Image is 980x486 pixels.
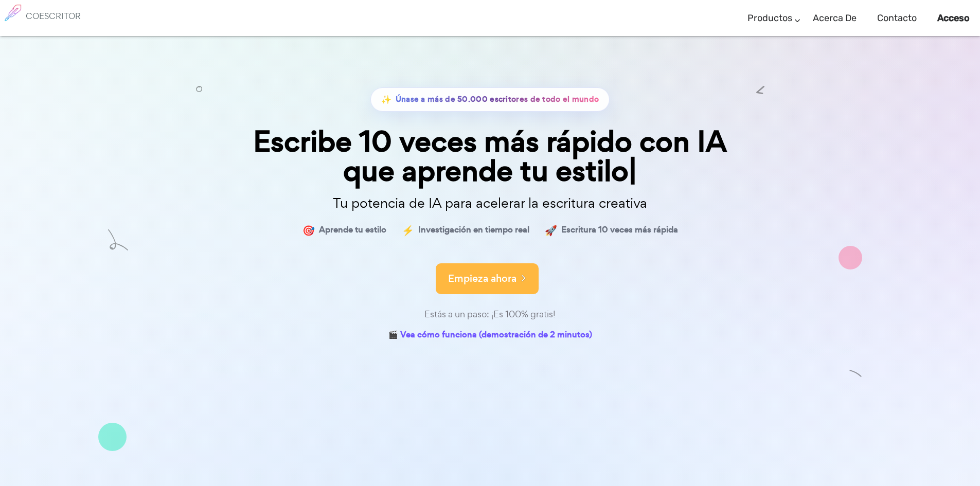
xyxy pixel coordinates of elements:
img: forma [196,85,202,92]
font: Investigación en tiempo real [418,224,529,236]
font: 🚀 [545,223,557,237]
font: Escritura 10 veces más rápida [561,224,678,236]
font: Estás a un paso: ¡Es 100% gratis! [424,308,556,320]
font: Únase a más de 50.000 escritores de todo el mundo [396,94,599,104]
font: COESCRITOR [26,10,81,22]
a: 🎬 Vea cómo funciona (demostración de 2 minutos) [388,328,592,344]
font: ⚡ [402,223,414,237]
font: Contacto [877,12,917,24]
font: 🎯 [302,223,315,237]
img: forma [839,246,862,269]
font: Escribe 10 veces más rápido con IA que aprende tu estilo [253,121,727,191]
img: forma [108,229,128,250]
a: Acerca de [813,3,857,33]
a: Contacto [877,3,917,33]
img: forma [756,85,764,94]
font: Acerca de [813,12,857,24]
font: ✨ [381,93,391,105]
font: Empieza ahora [448,272,516,285]
font: 🎬 Vea cómo funciona (demostración de 2 minutos) [388,329,592,340]
a: Productos [747,3,792,33]
img: forma [849,368,862,381]
a: Acceso [937,3,970,33]
font: Acceso [937,12,970,24]
img: forma [98,423,127,451]
font: Aprende tu estilo [319,224,386,236]
font: Tu potencia de IA para acelerar la escritura creativa [333,194,647,212]
font: Productos [747,12,792,24]
button: Empieza ahora [436,263,539,294]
